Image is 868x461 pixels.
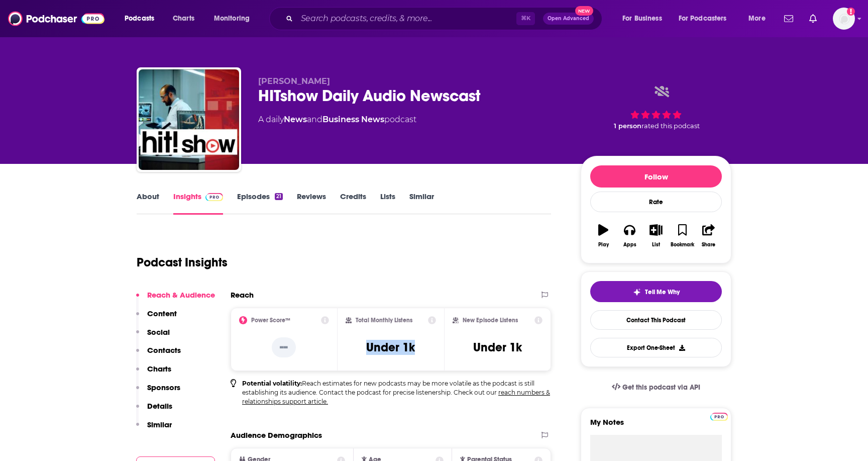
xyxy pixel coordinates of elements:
[463,317,518,324] h2: New Episode Listens
[672,11,741,27] button: open menu
[780,10,797,27] a: Show notifications dropdown
[242,389,550,405] a: reach numbers & relationships support article.
[615,11,675,27] button: open menu
[641,122,700,130] span: rated this podcast
[710,411,728,421] a: Pro website
[805,10,821,27] a: Show notifications dropdown
[258,114,416,126] div: A daily podcast
[847,8,855,16] svg: Add a profile image
[237,192,283,215] a: Episodes21
[173,192,223,215] a: InsightsPodchaser Pro
[136,327,170,346] button: Social
[614,122,641,130] span: 1 person
[147,327,170,337] p: Social
[214,12,250,26] span: Monitoring
[669,218,695,254] button: Bookmark
[207,11,263,27] button: open menu
[136,383,180,401] button: Sponsors
[8,9,104,28] img: Podchaser - Follow, Share and Rate Podcasts
[473,340,522,355] h3: Under 1k
[125,12,154,26] span: Podcasts
[297,192,326,215] a: Reviews
[147,383,180,392] p: Sponsors
[543,13,594,25] button: Open AdvancedNew
[118,11,167,27] button: open menu
[307,115,322,124] span: and
[380,192,395,215] a: Lists
[137,192,159,215] a: About
[590,192,722,212] div: Rate
[136,420,172,438] button: Similar
[136,290,215,309] button: Reach & Audience
[366,340,415,355] h3: Under 1k
[590,338,722,357] button: Export One-Sheet
[205,193,223,201] img: Podchaser Pro
[671,242,694,248] div: Bookmark
[275,193,283,200] div: 21
[598,242,609,248] div: Play
[616,218,642,254] button: Apps
[622,383,700,392] span: Get this podcast via API
[231,290,254,300] h2: Reach
[272,337,296,357] p: --
[137,255,228,270] h1: Podcast Insights
[147,420,172,429] p: Similar
[590,218,616,254] button: Play
[696,218,722,254] button: Share
[604,375,708,400] a: Get this podcast via API
[136,364,171,383] button: Charts
[251,317,290,324] h2: Power Score™
[575,6,593,16] span: New
[136,401,172,420] button: Details
[645,288,680,296] span: Tell Me Why
[590,310,722,330] a: Contact This Podcast
[652,242,660,248] div: List
[548,16,589,21] span: Open Advanced
[340,192,366,215] a: Credits
[710,413,728,421] img: Podchaser Pro
[741,11,778,27] button: open menu
[258,76,330,86] span: [PERSON_NAME]
[590,417,722,435] label: My Notes
[297,11,516,27] input: Search podcasts, credits, & more...
[147,401,172,411] p: Details
[633,288,641,296] img: tell me why sparkle
[581,76,731,139] div: 1 personrated this podcast
[242,380,302,387] b: Potential volatility:
[173,12,194,26] span: Charts
[284,115,307,124] a: News
[590,281,722,302] button: tell me why sparkleTell Me Why
[322,115,384,124] a: Business News
[147,309,177,318] p: Content
[833,8,855,30] img: User Profile
[516,12,535,25] span: ⌘ K
[139,69,239,170] img: HITshow Daily Audio Newscast
[147,345,181,355] p: Contacts
[147,290,215,300] p: Reach & Audience
[147,364,171,374] p: Charts
[833,8,855,30] span: Logged in as patiencebaldacci
[590,165,722,188] button: Follow
[409,192,434,215] a: Similar
[136,309,177,327] button: Content
[623,242,636,248] div: Apps
[622,12,662,26] span: For Business
[279,7,612,30] div: Search podcasts, credits, & more...
[356,317,412,324] h2: Total Monthly Listens
[702,242,715,248] div: Share
[136,345,181,364] button: Contacts
[231,430,322,440] h2: Audience Demographics
[166,11,200,27] a: Charts
[748,12,766,26] span: More
[242,379,551,406] p: Reach estimates for new podcasts may be more volatile as the podcast is still establishing its au...
[833,8,855,30] button: Show profile menu
[679,12,727,26] span: For Podcasters
[643,218,669,254] button: List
